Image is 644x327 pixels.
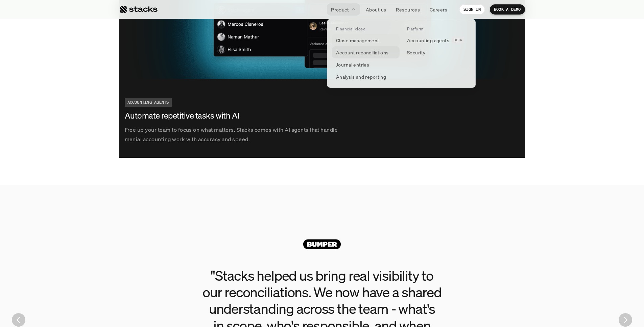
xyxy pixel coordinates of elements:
[366,6,386,13] p: About us
[490,4,525,15] a: BOOK A DEMO
[426,3,451,16] a: Careers
[336,61,369,68] p: Journal entries
[332,58,400,71] a: Journal entries
[127,100,169,105] h2: ACCOUNTING AGENTS
[392,3,424,16] a: Resources
[619,313,632,327] button: Next
[336,27,365,31] p: Financial close
[336,37,379,44] p: Close management
[463,7,481,12] p: SIGN IN
[407,37,449,44] p: Accounting agents
[407,49,425,56] p: Security
[336,73,386,80] p: Analysis and reporting
[454,38,462,42] h2: BETA
[430,6,447,13] p: Careers
[332,46,400,58] a: Account reconciliations
[125,110,311,122] h3: Automate repetitive tasks with AI
[494,7,521,12] p: BOOK A DEMO
[619,313,632,327] img: Next Arrow
[332,71,400,83] a: Analysis and reporting
[80,156,110,161] a: Privacy Policy
[12,313,25,327] button: Previous
[125,125,344,145] p: Free up your team to focus on what matters. Stacks comes with AI agents that handle menial accoun...
[407,27,424,31] p: Platform
[396,6,420,13] p: Resources
[403,34,471,46] a: Accounting agentsBETA
[332,34,400,46] a: Close management
[403,46,471,58] a: Security
[459,4,485,15] a: SIGN IN
[12,313,25,327] img: Back Arrow
[336,49,389,56] p: Account reconciliations
[362,3,390,16] a: About us
[331,6,349,13] p: Product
